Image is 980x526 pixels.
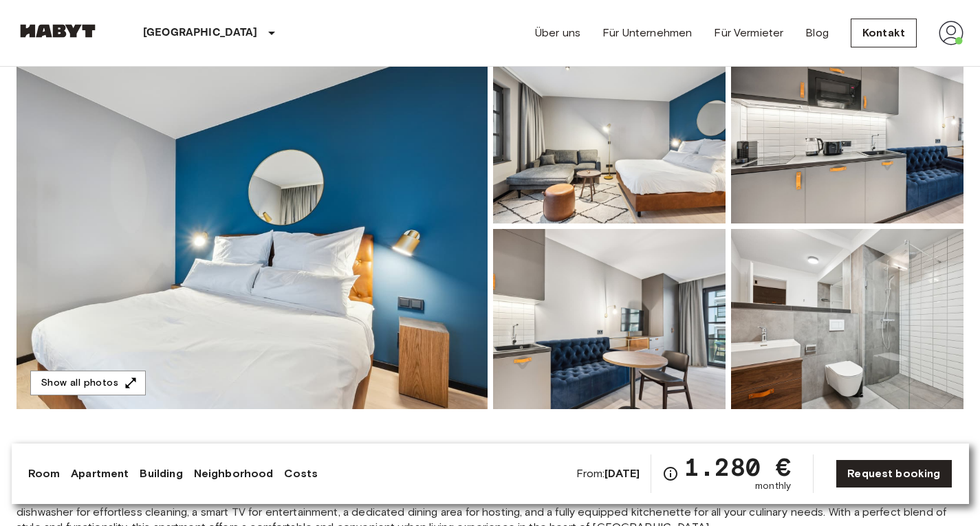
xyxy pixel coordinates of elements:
img: Picture of unit DE-01-483-006-01 [493,43,726,223]
a: Kontakt [851,19,917,47]
a: Für Vermieter [714,25,783,41]
svg: Check cost overview for full price breakdown. Please note that discounts apply to new joiners onl... [662,465,679,482]
a: Request booking [836,459,952,488]
p: [GEOGRAPHIC_DATA] [143,25,258,41]
img: Marketing picture of unit DE-01-483-006-01 [17,43,488,409]
img: avatar [939,21,963,45]
a: Blog [805,25,829,41]
a: Über uns [535,25,580,41]
a: Costs [284,465,318,482]
img: Picture of unit DE-01-483-006-01 [493,229,726,409]
span: From: [576,466,640,481]
img: Picture of unit DE-01-483-006-01 [731,229,963,409]
a: Für Unternehmen [602,25,692,41]
img: Picture of unit DE-01-483-006-01 [731,43,963,223]
a: Room [28,465,61,482]
a: Neighborhood [194,465,274,482]
button: See 3D map [895,442,963,468]
a: Building [140,465,182,482]
span: monthly [755,479,791,493]
button: Show all photos [30,371,146,396]
img: Habyt [17,24,99,38]
span: 1.280 € [684,454,791,479]
b: [DATE] [605,467,640,480]
a: Apartment [71,465,129,482]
